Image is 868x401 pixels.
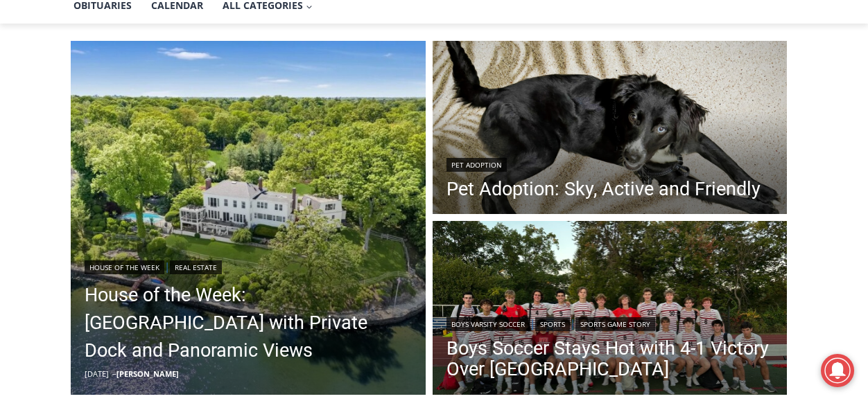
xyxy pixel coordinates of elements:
span: Intern @ [DOMAIN_NAME] [363,138,643,169]
a: Read More House of the Week: Historic Rye Waterfront Estate with Private Dock and Panoramic Views [71,41,426,395]
a: Boys Varsity Soccer [446,317,530,331]
div: "[PERSON_NAME] and I covered the [DATE] Parade, which was a really eye opening experience as I ha... [350,1,655,134]
img: 13 Kirby Lane, Rye [71,41,426,395]
time: [DATE] [85,368,109,379]
h4: [PERSON_NAME] Read Sanctuary Fall Fest: [DATE] [11,139,184,171]
a: Boys Soccer Stays Hot with 4-1 Victory Over [GEOGRAPHIC_DATA] [446,338,774,380]
a: House of the Week: [GEOGRAPHIC_DATA] with Private Dock and Panoramic Views [85,281,412,364]
div: | [85,258,412,274]
a: [PERSON_NAME] [116,368,179,379]
a: Read More Boys Soccer Stays Hot with 4-1 Victory Over Eastchester [433,221,788,398]
a: Sports Game Story [575,317,655,331]
a: Pet Adoption [446,158,507,172]
span: – [112,368,116,379]
div: Birds of Prey: Falcon and hawk demos [146,41,200,114]
a: Read More Pet Adoption: Sky, Active and Friendly [433,41,788,218]
a: House of the Week [85,260,164,274]
div: / [155,117,159,131]
a: Intern @ [DOMAIN_NAME] [333,134,672,172]
div: 6 [162,117,168,131]
a: Real Estate [170,260,222,274]
a: Sports [535,317,570,331]
img: [PHOTO; Sky. Contributed.] [433,41,788,218]
a: [PERSON_NAME] Read Sanctuary Fall Fest: [DATE] [1,138,207,172]
div: 2 [146,117,152,131]
img: (PHOTO: The Rye Boys Soccer team from their win on October 6, 2025. Credit: Daniela Arredondo.) [433,221,788,398]
div: | | [446,314,774,331]
a: Pet Adoption: Sky, Active and Friendly [446,179,761,199]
